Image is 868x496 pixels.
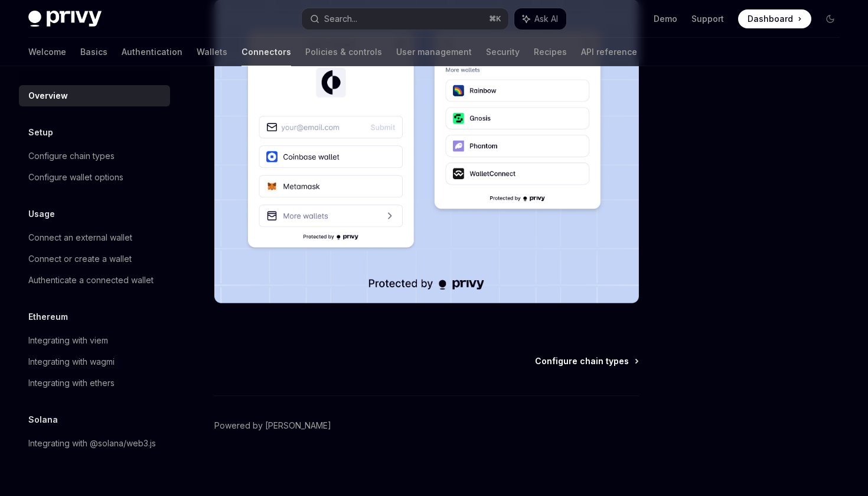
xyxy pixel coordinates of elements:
[19,167,170,188] a: Configure wallet options
[396,38,472,66] a: User management
[28,170,123,184] div: Configure wallet options
[654,13,677,25] a: Demo
[486,38,520,66] a: Security
[748,13,793,25] span: Dashboard
[302,8,508,30] button: Search...⌘K
[691,13,724,25] a: Support
[489,14,501,24] span: ⌘ K
[28,38,66,66] a: Welcome
[19,330,170,351] a: Integrating with viem
[28,413,58,427] h5: Solana
[28,355,115,369] div: Integrating with wagmi
[19,248,170,270] a: Connect or create a wallet
[821,9,840,28] button: Toggle dark mode
[19,227,170,248] a: Connect an external wallet
[28,11,102,27] img: dark logo
[197,38,227,66] a: Wallets
[514,8,566,30] button: Ask AI
[28,231,132,245] div: Connect an external wallet
[324,12,357,26] div: Search...
[28,252,132,266] div: Connect or create a wallet
[28,89,68,103] div: Overview
[242,38,291,66] a: Connectors
[535,355,638,367] a: Configure chain types
[28,125,53,140] h5: Setup
[19,433,170,454] a: Integrating with @solana/web3.js
[28,376,115,390] div: Integrating with ethers
[28,273,154,287] div: Authenticate a connected wallet
[28,333,108,348] div: Integrating with viem
[738,9,811,28] a: Dashboard
[19,351,170,372] a: Integrating with wagmi
[214,420,331,432] a: Powered by [PERSON_NAME]
[28,436,156,450] div: Integrating with @solana/web3.js
[28,149,115,163] div: Configure chain types
[535,355,629,367] span: Configure chain types
[122,38,182,66] a: Authentication
[28,310,68,324] h5: Ethereum
[19,270,170,291] a: Authenticate a connected wallet
[19,145,170,167] a: Configure chain types
[534,13,558,25] span: Ask AI
[534,38,567,66] a: Recipes
[19,372,170,394] a: Integrating with ethers
[305,38,382,66] a: Policies & controls
[581,38,637,66] a: API reference
[80,38,107,66] a: Basics
[19,85,170,106] a: Overview
[28,207,55,221] h5: Usage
